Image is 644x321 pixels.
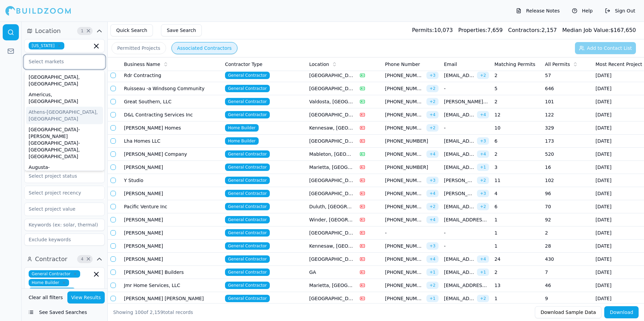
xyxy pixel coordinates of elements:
td: Jmr Home Services, LLC [121,279,222,292]
button: Sign Out [602,5,639,16]
button: Associated Contractors [171,42,237,54]
span: + 2 [426,98,439,105]
span: + 2 [426,85,439,92]
span: General Contractor [225,85,270,92]
td: Valdosta, [GEOGRAPHIC_DATA] [307,95,357,108]
td: [PERSON_NAME] [PERSON_NAME] [121,292,222,305]
td: [PERSON_NAME] [121,240,222,253]
td: 7 [542,266,593,279]
button: See Saved Searches [24,306,105,318]
span: Clear Location filters [86,29,91,33]
div: 10,073 [412,26,453,34]
td: 5 [492,82,542,95]
button: Location1Clear Location filters [24,26,105,36]
span: + 4 [426,111,439,118]
td: - [441,121,492,135]
td: 2 [492,266,542,279]
button: Permitted Projects [111,42,166,54]
div: Matching Permits [494,61,540,68]
td: Pacific Venture Inc [121,200,222,213]
div: $ 167,650 [562,26,636,34]
span: [PHONE_NUMBER] [385,111,424,118]
td: 329 [542,121,593,135]
span: General Contractor [225,216,270,223]
td: 430 [542,253,593,266]
div: Contractor Type [225,61,304,68]
span: + 3 [426,177,439,184]
span: + 2 [426,282,439,289]
span: General Contractor [29,270,80,278]
td: - [441,82,492,95]
div: Augusta-[GEOGRAPHIC_DATA], [GEOGRAPHIC_DATA]-[GEOGRAPHIC_DATA] [26,162,103,193]
span: [EMAIL_ADDRESS][DOMAIN_NAME] [444,282,489,289]
td: Marietta, [GEOGRAPHIC_DATA] [307,279,357,292]
span: General Contractor [225,72,270,79]
td: [PERSON_NAME] [121,187,222,200]
td: [GEOGRAPHIC_DATA], [GEOGRAPHIC_DATA] [307,253,357,266]
td: 1 [492,213,542,226]
span: Properties: [458,27,487,33]
td: 1 [492,226,542,240]
div: Americus, [GEOGRAPHIC_DATA] [26,89,103,107]
td: 2 [542,226,593,240]
span: Interior Designer [29,288,75,295]
span: + 2 [477,203,489,210]
span: General Contractor [225,190,270,197]
td: 122 [542,108,593,121]
button: Clear all filters [27,291,65,304]
td: Ruisseau -a Windsong Community [121,82,222,95]
span: [EMAIL_ADDRESS][DOMAIN_NAME] [444,216,489,223]
span: 100 [135,310,144,315]
div: Athens-[GEOGRAPHIC_DATA], [GEOGRAPHIC_DATA] [26,107,103,124]
span: General Contractor [225,164,270,171]
span: Contractors: [508,27,542,33]
td: Kennesaw, [GEOGRAPHIC_DATA] [307,121,357,135]
td: Rdr Contracting [121,69,222,82]
td: [PERSON_NAME] [121,213,222,226]
span: General Contractor [225,242,270,250]
td: 11 [492,174,542,187]
td: 96 [542,187,593,200]
span: [PHONE_NUMBER] [385,85,424,92]
span: + 2 [477,177,489,184]
span: General Contractor [225,150,270,158]
span: + 4 [426,190,439,197]
span: Home Builder [29,279,69,286]
td: 520 [542,148,593,161]
td: [GEOGRAPHIC_DATA], [GEOGRAPHIC_DATA] [307,82,357,95]
td: Winder, [GEOGRAPHIC_DATA] [307,213,357,226]
span: [PHONE_NUMBER] [385,282,424,289]
td: GA [307,266,357,279]
span: [PHONE_NUMBER] [385,203,424,210]
td: 12 [492,108,542,121]
td: [PERSON_NAME] Builders [121,266,222,279]
span: + 2 [477,72,489,79]
div: 2,157 [508,26,557,34]
span: General Contractor [225,255,270,263]
span: + 2 [426,203,439,210]
td: 2 [492,69,542,82]
div: Phone Number [385,61,439,68]
span: General Contractor [225,295,270,302]
div: Showing of total records [113,309,193,316]
button: Help [569,5,596,16]
td: [PERSON_NAME] [121,253,222,266]
span: Clear Contractor filters [86,257,91,261]
span: 4 [79,256,86,262]
td: 92 [542,213,593,226]
td: [GEOGRAPHIC_DATA], [GEOGRAPHIC_DATA] [307,135,357,148]
td: 1 [492,240,542,253]
td: 101 [542,95,593,108]
input: Exclude keywords [24,234,105,246]
span: + 4 [477,150,489,158]
td: 24 [492,253,542,266]
td: [PERSON_NAME] Homes [121,121,222,135]
td: 2 [492,95,542,108]
span: Location [35,26,61,36]
span: [EMAIL_ADDRESS][DOMAIN_NAME] [444,138,474,144]
span: Home Builder [225,124,259,132]
td: 1 [492,292,542,305]
input: Select project status [25,170,96,182]
div: 7,659 [458,26,503,34]
td: 102 [542,174,593,187]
